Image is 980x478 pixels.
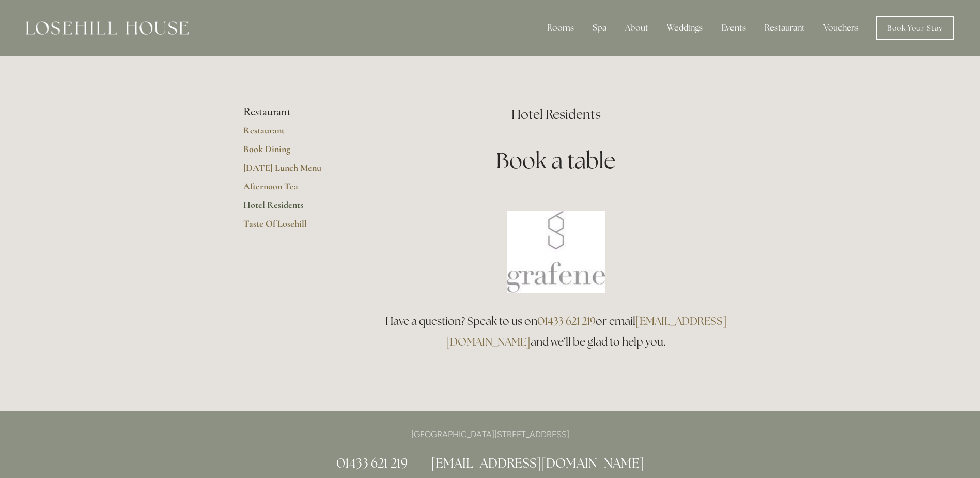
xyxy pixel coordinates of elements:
a: 01433 621 219 [537,314,596,328]
a: Afternoon Tea [243,181,342,199]
p: [GEOGRAPHIC_DATA][STREET_ADDRESS] [243,427,737,441]
img: Book a table at Grafene Restaurant @ Losehill [507,211,605,293]
div: About [617,18,657,38]
a: Restaurant [243,125,342,143]
a: [DATE] Lunch Menu [243,162,342,181]
a: Taste Of Losehill [243,218,342,236]
h3: Have a question? Speak to us on or email and we’ll be glad to help you. [375,311,737,352]
img: Losehill House [26,21,189,35]
a: 01433 621 219 [336,455,408,471]
div: Weddings [659,18,711,38]
a: Vouchers [815,18,866,38]
a: Book Dining [243,143,342,162]
a: Hotel Residents [243,199,342,218]
h1: Book a table [375,145,737,176]
a: Book Your Stay [876,16,954,40]
h2: Hotel Residents [375,106,737,124]
a: [EMAIL_ADDRESS][DOMAIN_NAME] [431,455,644,471]
div: Restaurant [756,18,813,38]
a: [EMAIL_ADDRESS][DOMAIN_NAME] [446,314,727,349]
div: Rooms [539,18,582,38]
li: Restaurant [243,106,342,119]
div: Events [713,18,754,38]
div: Spa [584,18,615,38]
